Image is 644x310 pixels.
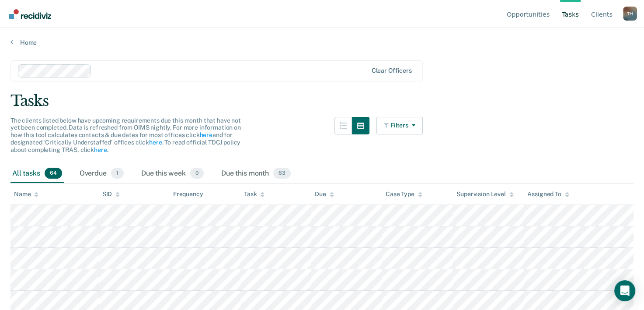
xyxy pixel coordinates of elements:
[45,168,62,179] span: 64
[273,168,291,179] span: 63
[190,168,204,179] span: 0
[10,92,634,110] div: Tasks
[456,190,514,198] div: Supervision Level
[78,164,125,183] div: Overdue1
[219,164,292,183] div: Due this month63
[386,190,422,198] div: Case Type
[315,190,334,198] div: Due
[111,168,124,179] span: 1
[199,131,212,138] a: here
[10,39,634,46] a: Home
[376,117,423,134] button: Filters
[244,190,265,198] div: Task
[149,139,162,146] a: here
[102,190,120,198] div: SID
[614,280,635,301] div: Open Intercom Messenger
[372,67,412,74] div: Clear officers
[94,146,107,153] a: here
[173,190,203,198] div: Frequency
[10,164,64,183] div: All tasks64
[9,9,51,19] img: Recidiviz
[527,190,569,198] div: Assigned To
[10,117,241,153] span: The clients listed below have upcoming requirements due this month that have not yet been complet...
[14,190,38,198] div: Name
[623,7,637,21] div: T H
[139,164,205,183] div: Due this week0
[623,7,637,21] button: Profile dropdown button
